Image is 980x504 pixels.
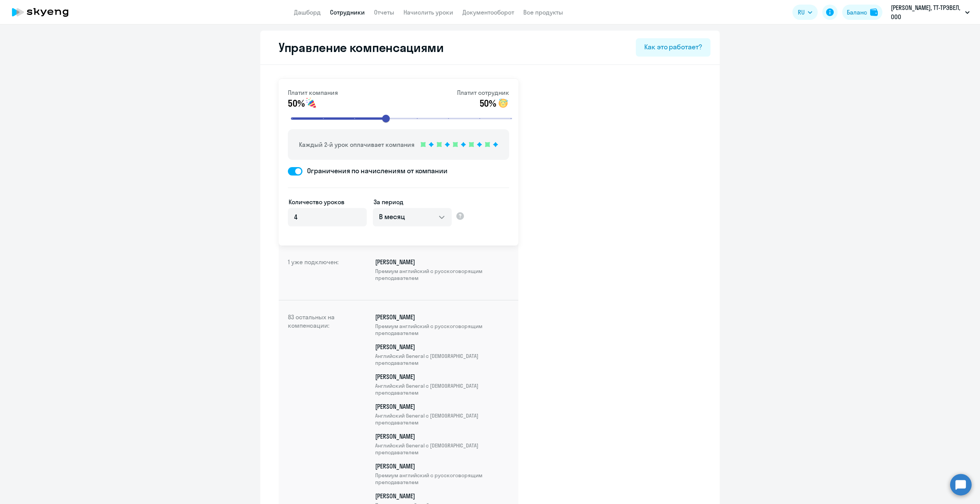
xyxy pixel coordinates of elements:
[294,8,321,16] a: Дашборд
[523,8,563,16] a: Все продукты
[375,353,509,366] span: Английский General с [DEMOGRAPHIC_DATA] преподавателем
[375,402,509,426] p: [PERSON_NAME]
[375,412,509,426] span: Английский General с [DEMOGRAPHIC_DATA] преподавателем
[457,88,509,97] p: Платит сотрудник
[375,382,509,396] span: Английский General с [DEMOGRAPHIC_DATA] преподавателем
[375,472,509,486] span: Премиум английский с русскоговорящим преподавателем
[289,197,345,206] label: Количество уроков
[375,442,509,456] span: Английский General с [DEMOGRAPHIC_DATA] преподавателем
[330,8,365,16] a: Сотрудники
[480,97,496,109] span: 50%
[636,38,710,57] button: Как это работает?
[288,88,338,97] p: Платит компания
[870,8,878,16] img: balance
[375,258,509,281] p: [PERSON_NAME]
[374,8,394,16] a: Отчеты
[891,3,962,21] p: [PERSON_NAME], ТТ-ТРЭВЕЛ, ООО
[375,343,509,366] p: [PERSON_NAME]
[305,97,317,109] img: smile
[375,323,509,337] span: Премиум английский с русскоговорящим преподавателем
[288,258,349,288] h4: 1 уже подключен:
[375,432,509,456] p: [PERSON_NAME]
[269,40,444,55] h2: Управление компенсациями
[792,5,818,20] button: RU
[497,97,509,109] img: smile
[288,97,304,109] span: 50%
[644,42,702,52] div: Как это работает?
[302,166,448,176] span: Ограничения по начислениям от компании
[299,140,415,149] p: Каждый 2-й урок оплачивает компания
[847,8,867,17] div: Баланс
[375,268,509,281] span: Премиум английский с русскоговорящим преподавателем
[887,3,973,21] button: [PERSON_NAME], ТТ-ТРЭВЕЛ, ООО
[375,313,509,337] p: [PERSON_NAME]
[798,8,805,17] span: RU
[403,8,453,16] a: Начислить уроки
[375,462,509,486] p: [PERSON_NAME]
[374,197,403,206] label: За период
[375,372,509,396] p: [PERSON_NAME]
[842,5,882,20] button: Балансbalance
[462,8,514,16] a: Документооборот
